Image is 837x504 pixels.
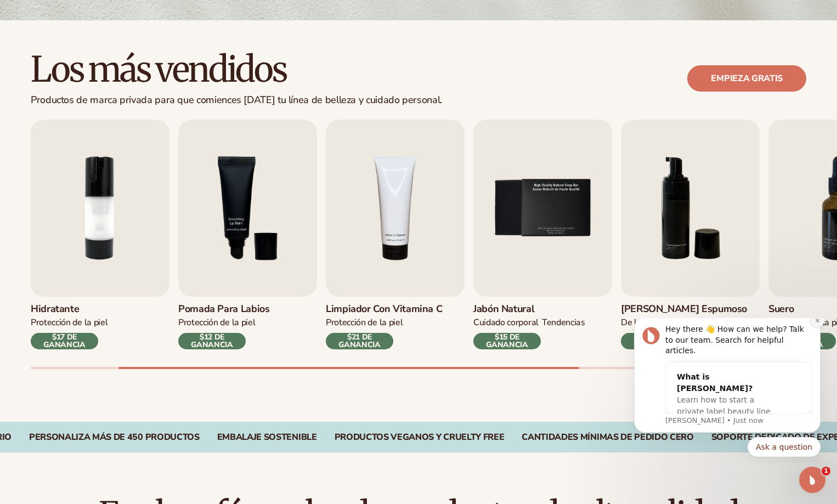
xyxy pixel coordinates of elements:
font: Jabón natural [473,302,534,315]
p: Message from Lee, sent Just now [48,98,195,107]
a: 3 / 9 [178,120,317,349]
font: Hidratante [31,302,79,315]
font: Cuidado corporal [473,316,539,329]
font: $12 DE GANANCIA [191,332,233,350]
font: CANTIDADES MÍNIMAS DE PEDIDO CERO [522,431,693,443]
div: Hey there 👋 How can we help? Talk to our team. Search for helpful articles. [48,6,195,38]
font: [PERSON_NAME] espumoso [621,302,747,315]
font: $15 DE GANANCIA [486,332,528,350]
font: PERSONALIZA MÁS DE 450 PRODUCTOS [29,431,200,443]
button: Quick reply: Ask a question [130,119,203,139]
font: Protección de la piel [326,316,403,329]
div: Quick reply options [16,119,203,139]
font: Los más vendidos [31,47,286,91]
a: 6 / 9 [621,120,760,349]
font: Productos de marca privada para que comiences [DATE] tu línea de belleza y cuidado personal. [31,93,442,106]
font: PROTECCIÓN DE LA PIEL [178,316,255,329]
font: Empieza gratis [711,72,783,84]
iframe: Mensaje de notificaciones del intercomunicador [618,318,837,463]
div: Message content [48,6,195,96]
font: Limpiador con vitamina C [326,302,442,315]
a: 2 / 9 [31,120,169,349]
font: $17 DE GANANCIA [43,332,86,350]
a: Empieza gratis [687,65,806,92]
font: TENDENCIAS [542,316,585,329]
a: 5 / 9 [473,120,612,349]
font: 1 [824,467,828,474]
font: Suero [768,302,794,315]
img: Profile image for Lee [25,9,42,26]
iframe: Chat en vivo de Intercom [799,467,825,493]
a: 4 / 9 [326,120,465,349]
div: What is [PERSON_NAME]? [59,53,161,76]
font: PROTECCIÓN DE LA PIEL [31,316,108,329]
font: de los hombres [621,316,682,329]
span: Learn how to start a private label beauty line with [PERSON_NAME] [59,77,153,109]
font: $21 DE GANANCIA [338,332,381,350]
font: Pomada para labios [178,302,270,315]
font: PRODUCTOS VEGANOS Y CRUELTY FREE [335,431,505,443]
font: EMBALAJE SOSTENIBLE [217,431,317,443]
div: What is [PERSON_NAME]?Learn how to start a private label beauty line with [PERSON_NAME] [48,44,172,120]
